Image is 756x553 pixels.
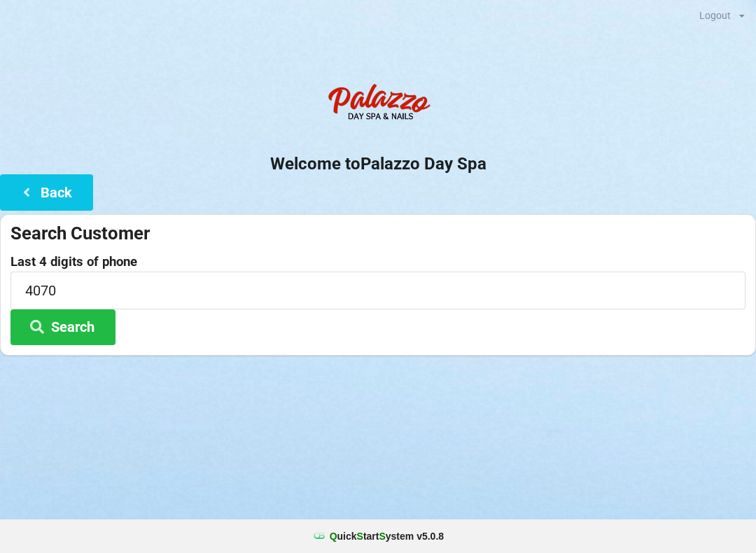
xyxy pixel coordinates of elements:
input: 0000 [10,272,745,309]
img: favicon.ico [312,529,326,543]
div: Logout [699,10,731,20]
img: PalazzoDaySpaNails-Logo.png [322,76,434,132]
div: Search Customer [10,222,745,245]
span: Q [330,531,337,542]
span: S [357,531,363,542]
span: S [379,531,385,542]
button: Search [10,309,115,345]
b: uick tart ystem v 5.0.8 [330,529,444,543]
label: Last 4 digits of phone [10,255,745,269]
